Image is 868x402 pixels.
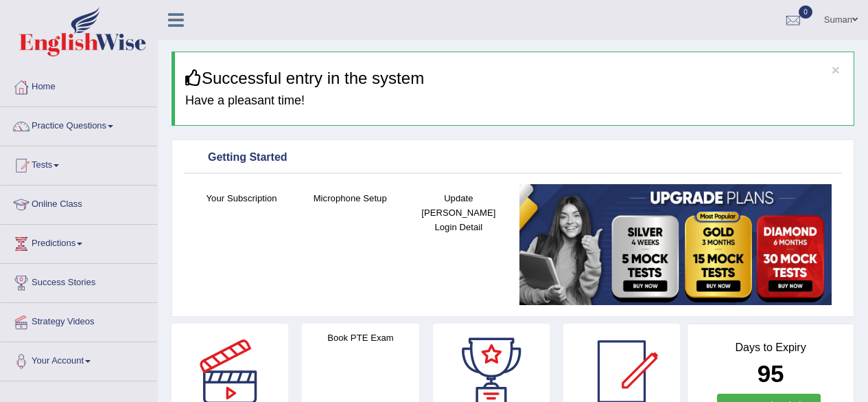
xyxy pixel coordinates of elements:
b: 95 [758,360,784,387]
a: Tests [1,146,157,181]
a: Practice Questions [1,107,157,142]
div: Getting Started [187,148,838,168]
h4: Days to Expiry [703,342,838,354]
a: Online Class [1,186,157,220]
h4: Book PTE Exam [302,331,419,345]
a: Your Account [1,342,157,377]
h4: Microphone Setup [303,191,397,205]
img: small5.jpg [519,184,832,305]
h4: Update [PERSON_NAME] Login Detail [411,191,506,234]
h4: Your Subscription [194,191,289,205]
h4: Have a pleasant time! [185,94,843,108]
a: Home [1,68,157,102]
h3: Successful entry in the system [185,69,843,87]
a: Strategy Videos [1,303,157,337]
span: 0 [799,5,812,19]
a: Predictions [1,225,157,259]
button: × [832,63,840,77]
a: Success Stories [1,264,157,298]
